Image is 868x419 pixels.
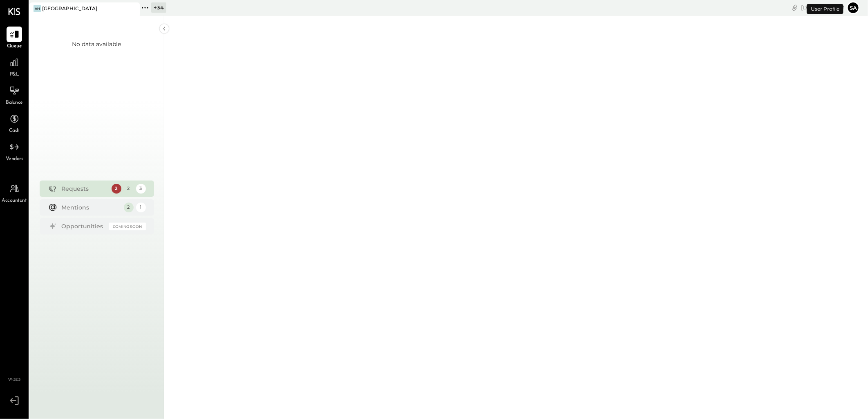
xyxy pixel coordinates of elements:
a: Cash [0,111,28,135]
a: Accountant [0,181,28,205]
div: 2 [124,203,134,212]
span: P&L [10,71,19,78]
div: Mentions [62,203,120,212]
div: AH [34,5,41,12]
span: Balance [6,99,23,107]
div: 2 [124,184,134,194]
a: P&L [0,55,28,78]
span: Cash [9,127,20,135]
div: 3 [136,184,146,194]
div: Requests [62,185,107,193]
span: Queue [7,43,22,50]
div: User Profile [807,4,843,14]
div: No data available [72,40,121,48]
div: copy link [791,3,799,12]
a: Queue [0,27,28,50]
div: [GEOGRAPHIC_DATA] [42,5,97,12]
span: Accountant [2,197,27,205]
a: Vendors [0,139,28,163]
a: Balance [0,83,28,107]
div: Opportunities [62,222,105,230]
div: 2 [112,184,121,194]
div: [DATE] [801,4,845,11]
div: + 34 [151,2,166,13]
div: Coming Soon [109,223,146,230]
span: Vendors [6,156,23,163]
button: Sa [847,1,860,14]
div: 1 [136,203,146,212]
